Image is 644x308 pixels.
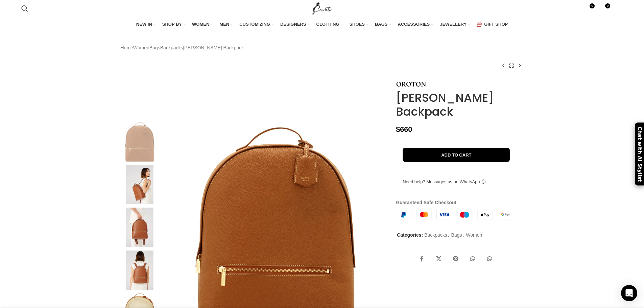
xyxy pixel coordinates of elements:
[466,232,482,238] a: Women
[440,21,467,27] span: JEWELLERY
[121,44,244,51] nav: Breadcrumb
[136,18,156,32] a: NEW IN
[477,22,482,27] img: GiftBag
[119,165,160,205] img: Oroton
[219,18,233,32] a: MEN
[396,210,513,219] img: guaranteed-safe-checkout-bordered.j
[239,21,270,27] span: CUSTOMIZING
[398,18,433,32] a: ACCESSORIES
[403,148,510,162] button: Add to cart
[311,5,333,11] a: Site logo
[440,18,470,32] a: JEWELLERY
[192,18,213,32] a: WOMEN
[316,18,343,32] a: CLOTHING
[375,18,391,32] a: BAGS
[136,21,152,27] span: NEW IN
[280,21,306,27] span: DESIGNERS
[349,18,368,32] a: SHOES
[349,21,365,27] span: SHOES
[133,44,149,51] a: Women
[398,21,430,27] span: ACCESSORIES
[605,3,610,8] span: 0
[590,3,595,8] span: 0
[466,252,479,266] a: WhatsApp social link
[18,18,626,32] div: Main navigation
[451,232,462,238] a: Bags
[396,174,492,189] a: Need help? Messages us on WhatsApp
[581,2,595,15] a: 0
[183,44,244,51] span: [PERSON_NAME] Backpack
[121,44,133,51] a: Home
[280,18,310,32] a: DESIGNERS
[396,125,412,134] bdi: 660
[396,200,456,205] strong: Guaranteed Safe Checkout
[396,125,400,134] span: $
[149,44,160,51] a: Bags
[424,232,447,238] a: Backpacks
[119,122,160,162] img: Oroton
[160,44,183,51] a: Backpacks
[192,21,209,27] span: WOMEN
[162,21,182,27] span: SHOP BY
[597,2,611,15] a: 0
[396,82,426,87] img: Oroton
[597,2,611,15] div: My Wishlist
[162,18,185,32] a: SHOP BY
[484,21,508,27] span: GIFT SHOP
[219,21,229,27] span: MEN
[396,91,523,119] h1: [PERSON_NAME] Backpack
[499,62,507,70] a: Previous product
[516,62,524,70] a: Next product
[415,252,429,266] a: Facebook social link
[462,231,464,239] span: ,
[18,2,31,15] a: Search
[239,18,273,32] a: CUSTOMIZING
[432,252,446,266] a: X social link
[449,252,462,266] a: Pinterest social link
[316,21,339,27] span: CLOTHING
[477,18,508,32] a: GIFT SHOP
[621,285,637,301] div: Open Intercom Messenger
[397,232,423,238] span: Categories:
[483,252,496,266] a: WhatsApp social link
[448,231,449,239] span: ,
[119,208,160,247] img: Oroton
[375,21,388,27] span: BAGS
[119,251,160,290] img: Oroton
